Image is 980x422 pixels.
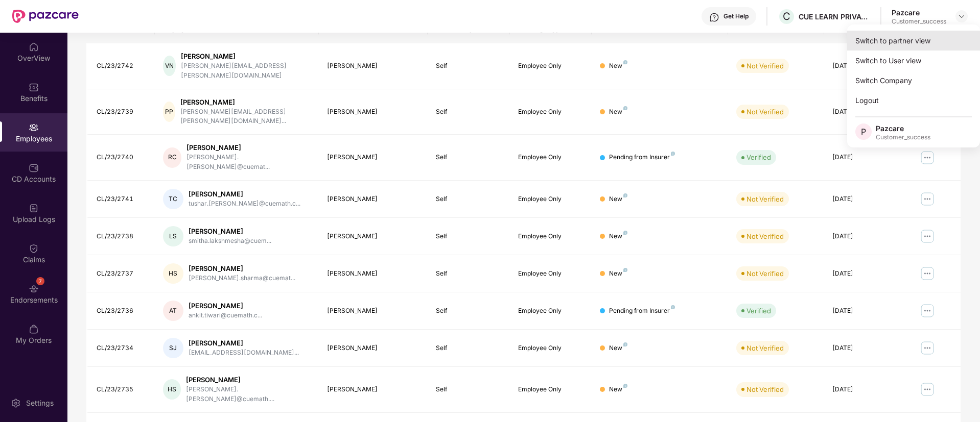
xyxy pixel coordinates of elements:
div: [PERSON_NAME][EMAIL_ADDRESS][PERSON_NAME][DOMAIN_NAME] [181,61,311,81]
img: svg+xml;base64,PHN2ZyBpZD0iRHJvcGRvd24tMzJ4MzIiIHhtbG5zPSJodHRwOi8vd3d3LnczLm9yZy8yMDAwL3N2ZyIgd2... [958,12,966,20]
img: svg+xml;base64,PHN2ZyBpZD0iRW5kb3JzZW1lbnRzIiB4bWxucz0iaHR0cDovL3d3dy53My5vcmcvMjAwMC9zdmciIHdpZH... [29,284,39,294]
div: [DATE] [832,269,898,279]
div: [PERSON_NAME] [327,107,420,117]
div: Pending from Insurer [609,306,675,316]
div: [DATE] [832,107,898,117]
img: svg+xml;base64,PHN2ZyB4bWxucz0iaHR0cDovL3d3dy53My5vcmcvMjAwMC9zdmciIHdpZHRoPSI4IiBoZWlnaHQ9IjgiIH... [623,342,627,346]
div: [PERSON_NAME] [189,264,295,274]
div: ankit.tiwari@cuemath.c... [189,311,262,320]
div: Verified [746,152,771,162]
img: manageButton [919,191,936,207]
div: LS [163,226,183,246]
div: Employee Only [518,343,584,353]
div: Pending from Insurer [609,153,675,162]
div: Employee Only [518,61,584,71]
div: Self [436,107,501,117]
div: Employee Only [518,153,584,162]
div: [EMAIL_ADDRESS][DOMAIN_NAME]... [189,348,299,358]
div: Self [436,194,501,204]
div: [PERSON_NAME].[PERSON_NAME]@cuemath.... [186,385,310,404]
div: [PERSON_NAME].sharma@cuemat... [189,274,295,283]
div: Self [436,343,501,353]
div: [DATE] [832,153,898,162]
div: Logout [847,90,980,110]
div: Switch to User view [847,51,980,70]
img: svg+xml;base64,PHN2ZyB4bWxucz0iaHR0cDovL3d3dy53My5vcmcvMjAwMC9zdmciIHdpZHRoPSI4IiBoZWlnaHQ9IjgiIH... [671,152,675,156]
div: RC [163,147,182,168]
div: New [609,61,627,71]
div: VN [163,56,176,76]
div: Not Verified [746,107,784,117]
div: [PERSON_NAME] [327,153,420,162]
img: svg+xml;base64,PHN2ZyBpZD0iVXBsb2FkX0xvZ3MiIGRhdGEtbmFtZT0iVXBsb2FkIExvZ3MiIHhtbG5zPSJodHRwOi8vd3... [29,203,39,213]
img: svg+xml;base64,PHN2ZyBpZD0iRW1wbG95ZWVzIiB4bWxucz0iaHR0cDovL3d3dy53My5vcmcvMjAwMC9zdmciIHdpZHRoPS... [29,122,39,133]
div: [DATE] [832,61,898,71]
img: svg+xml;base64,PHN2ZyB4bWxucz0iaHR0cDovL3d3dy53My5vcmcvMjAwMC9zdmciIHdpZHRoPSI4IiBoZWlnaHQ9IjgiIH... [623,231,627,235]
div: CL/23/2739 [97,107,147,117]
div: [PERSON_NAME] [327,61,420,71]
div: TC [163,189,183,209]
div: Self [436,153,501,162]
div: PP [163,102,176,122]
div: Pazcare [892,8,946,17]
img: svg+xml;base64,PHN2ZyB4bWxucz0iaHR0cDovL3d3dy53My5vcmcvMjAwMC9zdmciIHdpZHRoPSI4IiBoZWlnaHQ9IjgiIH... [623,193,627,197]
img: svg+xml;base64,PHN2ZyBpZD0iSG9tZSIgeG1sbnM9Imh0dHA6Ly93d3cudzMub3JnLzIwMDAvc3ZnIiB3aWR0aD0iMjAiIG... [29,42,39,52]
div: New [609,343,627,353]
div: tushar.[PERSON_NAME]@cuemath.c... [189,199,300,209]
div: [PERSON_NAME] [327,232,420,241]
div: Not Verified [746,384,784,394]
div: [PERSON_NAME] [327,269,420,279]
img: svg+xml;base64,PHN2ZyBpZD0iQmVuZWZpdHMiIHhtbG5zPSJodHRwOi8vd3d3LnczLm9yZy8yMDAwL3N2ZyIgd2lkdGg9Ij... [29,82,39,92]
div: [PERSON_NAME] [180,97,310,107]
span: P [861,126,866,138]
div: smitha.lakshmesha@cuem... [189,236,271,246]
div: Employee Only [518,385,584,394]
div: CL/23/2738 [97,232,147,241]
div: CL/23/2735 [97,385,147,394]
img: manageButton [919,381,936,398]
div: CUE LEARN PRIVATE LIMITED [799,12,870,21]
img: svg+xml;base64,PHN2ZyBpZD0iQ0RfQWNjb3VudHMiIGRhdGEtbmFtZT0iQ0QgQWNjb3VudHMiIHhtbG5zPSJodHRwOi8vd3... [29,163,39,173]
div: [PERSON_NAME] [189,338,299,348]
img: manageButton [919,150,936,166]
div: Customer_success [892,17,946,26]
img: svg+xml;base64,PHN2ZyBpZD0iU2V0dGluZy0yMHgyMCIgeG1sbnM9Imh0dHA6Ly93d3cudzMub3JnLzIwMDAvc3ZnIiB3aW... [11,398,21,408]
div: HS [163,379,181,400]
div: CL/23/2734 [97,343,147,353]
div: HS [163,263,183,284]
div: Self [436,61,501,71]
div: Employee Only [518,232,584,241]
img: svg+xml;base64,PHN2ZyB4bWxucz0iaHR0cDovL3d3dy53My5vcmcvMjAwMC9zdmciIHdpZHRoPSI4IiBoZWlnaHQ9IjgiIH... [623,268,627,272]
div: CL/23/2736 [97,306,147,316]
div: New [609,194,627,204]
div: [DATE] [832,232,898,241]
img: svg+xml;base64,PHN2ZyBpZD0iSGVscC0zMngzMiIgeG1sbnM9Imh0dHA6Ly93d3cudzMub3JnLzIwMDAvc3ZnIiB3aWR0aD... [709,12,719,22]
div: [PERSON_NAME] [181,52,311,61]
img: svg+xml;base64,PHN2ZyB4bWxucz0iaHR0cDovL3d3dy53My5vcmcvMjAwMC9zdmciIHdpZHRoPSI4IiBoZWlnaHQ9IjgiIH... [623,106,627,110]
div: Employee Only [518,107,584,117]
div: [PERSON_NAME] [189,189,300,199]
div: SJ [163,338,183,358]
div: [DATE] [832,306,898,316]
div: New [609,107,627,117]
img: manageButton [919,340,936,356]
div: Not Verified [746,231,784,241]
div: Self [436,385,501,394]
div: Customer_success [876,133,930,141]
div: [PERSON_NAME][EMAIL_ADDRESS][PERSON_NAME][DOMAIN_NAME]... [180,107,310,127]
div: Switch Company [847,70,980,90]
div: CL/23/2742 [97,61,147,71]
span: C [783,10,790,22]
div: [DATE] [832,343,898,353]
div: New [609,385,627,394]
img: manageButton [919,303,936,319]
div: CL/23/2740 [97,153,147,162]
div: CL/23/2741 [97,194,147,204]
div: New [609,232,627,241]
img: New Pazcare Logo [12,10,79,23]
div: Not Verified [746,61,784,71]
div: [PERSON_NAME] [189,301,262,311]
div: Not Verified [746,194,784,204]
div: 7 [36,277,44,285]
img: svg+xml;base64,PHN2ZyBpZD0iQ2xhaW0iIHhtbG5zPSJodHRwOi8vd3d3LnczLm9yZy8yMDAwL3N2ZyIgd2lkdGg9IjIwIi... [29,243,39,254]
